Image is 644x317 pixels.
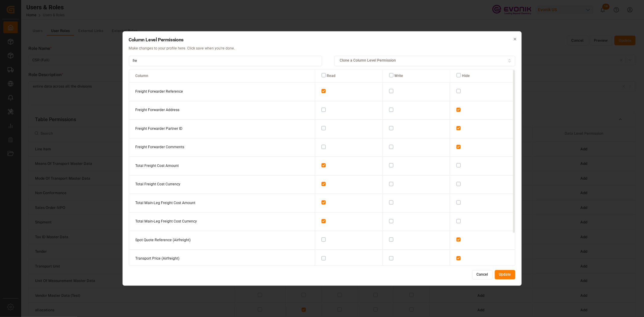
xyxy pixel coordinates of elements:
p: Make changes to your profile here. Click save when you're done. [129,46,515,52]
td: Spot Quote Reference (Airfreight) [129,231,315,250]
span: Hide [461,74,470,78]
td: Freight Forwarder Comments [129,138,315,157]
input: Search Columns [129,56,322,66]
td: Freight Forwarder Reference [129,82,315,101]
td: Freight Forwarder Address [129,101,315,120]
td: Total Freight Cost Currency [129,175,315,194]
td: Transport Price (Airfreight) [129,250,315,268]
span: Read [326,74,336,78]
h2: Column Level Permissions [129,38,515,43]
td: Total Freight Cost Amount [129,157,315,175]
td: Total Main-Leg Freight Cost Currency [129,213,315,231]
td: Freight Forwarder Partner ID [129,120,315,138]
span: Clone a Column Level Permission [340,58,396,64]
span: Write [393,74,403,78]
button: Cancel [472,270,493,280]
td: Total Main-Leg Freight Cost Amount [129,194,315,213]
th: Column [129,70,315,82]
button: Update [495,270,515,280]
